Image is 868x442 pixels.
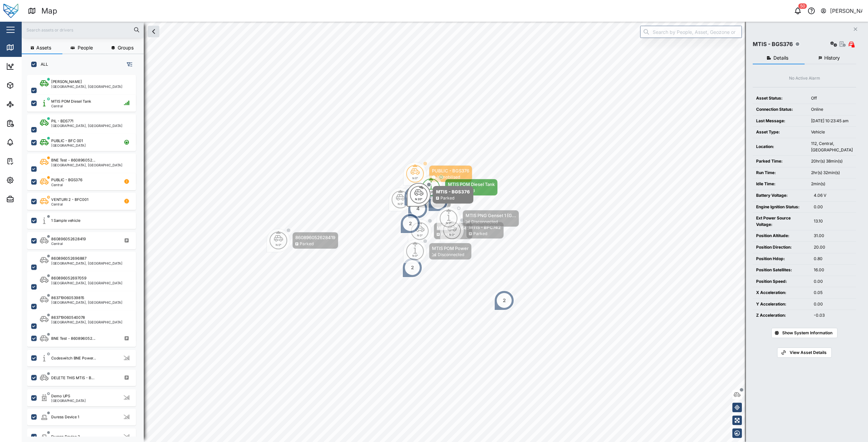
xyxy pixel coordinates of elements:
[814,312,853,319] div: -0.03
[51,236,86,242] div: 860896052628419
[756,144,804,150] div: Location:
[444,221,453,225] div: N 0°
[51,393,70,399] div: Demo UPS
[814,218,853,225] div: 13.10
[18,63,48,70] div: Dashboard
[438,252,464,258] div: Disconnected
[756,106,804,113] div: Connection Status:
[756,312,807,319] div: Z Acceleration:
[811,129,853,135] div: Vehicle
[396,202,405,206] div: N 0°
[756,256,807,262] div: Position Hdop:
[811,170,853,176] div: 2hr(s) 32min(s)
[814,290,853,296] div: 0.05
[814,244,853,251] div: 20.00
[811,118,853,124] div: [DATE] 10:23:45 am
[267,229,338,252] div: Map marker
[814,192,853,199] div: 4.06 V
[771,328,837,338] button: Show System Information
[814,204,853,210] div: 0.00
[814,278,853,285] div: 0.00
[51,218,80,224] div: 1 Sample vehicle
[415,233,425,237] div: N 0°
[753,40,793,48] div: MTIS - BGS376
[814,233,853,239] div: 31.00
[448,233,457,237] div: N 0°
[3,3,18,18] img: Main Logo
[756,290,807,296] div: X Acceleration:
[811,106,853,113] div: Online
[389,188,451,211] div: Map marker
[51,197,88,203] div: VENTURI 2 - BFC001
[274,243,283,247] div: N 0°
[790,348,827,357] span: View Asset Details
[440,195,454,202] div: Parked
[414,197,423,201] div: N 20°
[51,177,82,183] div: PUBLIC - BGS376
[51,85,122,88] div: [GEOGRAPHIC_DATA], [GEOGRAPHIC_DATA]
[18,44,33,51] div: Map
[51,104,91,108] div: Central
[811,141,853,153] div: 112, Central, [GEOGRAPHIC_DATA]
[411,176,420,180] div: N 0°
[51,399,86,402] div: [GEOGRAPHIC_DATA]
[51,124,122,127] div: [GEOGRAPHIC_DATA], [GEOGRAPHIC_DATA]
[432,245,469,252] div: MTIS POM Power
[503,297,506,304] div: 2
[51,242,86,245] div: Central
[756,170,804,176] div: Run Time:
[466,212,516,219] div: MTIS PNG Genset 1 (G...
[756,204,807,210] div: Engine Ignition Status:
[782,328,832,338] span: Show System Information
[811,181,853,187] div: 2min(s)
[473,231,487,237] div: Parked
[440,218,504,242] div: Map marker
[471,219,498,225] div: Disconnected
[41,5,57,17] div: Map
[419,175,498,199] div: Map marker
[51,183,82,186] div: Central
[820,6,863,16] button: [PERSON_NAME]
[51,295,84,301] div: 863719060539815
[811,95,853,102] div: Off
[824,56,840,60] span: History
[51,256,86,261] div: 860896052696887
[51,144,86,147] div: [GEOGRAPHIC_DATA]
[295,234,335,241] div: 860896052628419
[404,186,424,206] div: Map marker
[51,99,91,104] div: MTIS POM Diesel Tank
[811,158,853,165] div: 20hr(s) 38min(s)
[814,301,853,308] div: 0.00
[640,26,742,38] input: Search by People, Asset, Geozone or Place
[437,207,519,230] div: Map marker
[18,139,39,146] div: Alarms
[51,301,122,304] div: [GEOGRAPHIC_DATA], [GEOGRAPHIC_DATA]
[51,355,96,361] div: Codeswitch BNE Power...
[756,192,807,199] div: Battery Voltage:
[26,25,140,35] input: Search assets or drivers
[18,157,36,165] div: Tasks
[814,267,853,273] div: 16.00
[448,181,495,188] div: MTIS POM Diesel Tank
[814,256,853,262] div: 0.80
[830,7,863,15] div: [PERSON_NAME]
[416,205,419,212] div: 4
[51,434,80,440] div: Duress Device 2
[756,118,804,124] div: Last Message:
[51,138,83,144] div: PUBLIC - BFC 001
[403,239,472,263] div: Map marker
[756,267,807,273] div: Position Satellites:
[437,174,460,181] div: Immobilised
[36,45,51,50] span: Assets
[403,162,472,186] div: Map marker
[400,213,420,234] div: Map marker
[18,120,41,127] div: Reports
[51,203,88,206] div: Central
[756,301,807,308] div: Y Acceleration:
[51,118,73,124] div: PIL - BDS771
[756,129,804,135] div: Asset Type:
[300,241,314,247] div: Parked
[432,167,469,174] div: PUBLIC - BGS376
[18,195,38,203] div: Admin
[756,215,807,228] div: Ext Power Source Voltage:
